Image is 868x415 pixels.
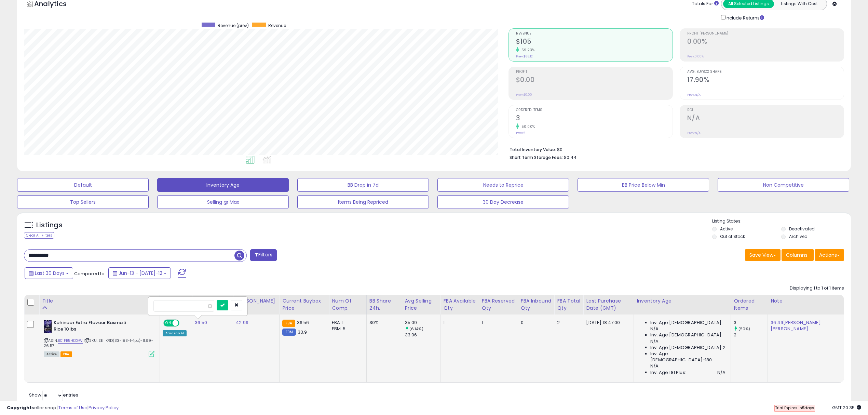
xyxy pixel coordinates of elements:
span: Profit [PERSON_NAME] [687,32,844,36]
span: All listings currently available for purchase on Amazon [44,351,59,357]
div: Clear All Filters [24,232,54,239]
div: Inventory Age [637,297,728,305]
div: Totals For [692,1,719,7]
button: Selling @ Max [157,195,289,209]
div: ASIN: [44,320,154,356]
span: Revenue (prev) [218,23,249,28]
small: Prev: N/A [687,93,701,97]
h2: 3 [516,114,673,123]
small: Prev: $0.00 [516,93,532,97]
span: Compared to: [74,270,106,277]
b: Kohinoor Extra Flavour Basmati Rice 10lbs [54,320,137,334]
span: N/A [650,363,659,369]
div: FBA Reserved Qty [482,297,515,312]
div: Amazon AI [163,330,187,336]
span: OFF [178,320,189,326]
div: FBA Total Qty [557,297,580,312]
div: FBA Available Qty [443,297,476,312]
button: 30 Day Decrease [437,195,569,209]
span: Columns [786,252,808,258]
div: Note [771,297,841,305]
div: 2 [734,332,768,338]
span: Profit [516,70,673,74]
div: BB Share 24h. [369,297,399,312]
strong: Copyright [7,404,32,411]
li: $0 [510,145,839,153]
div: seller snap | | [7,405,119,411]
button: Actions [815,249,844,261]
small: FBM [282,329,296,336]
span: 33.9 [298,329,307,335]
small: 50.00% [519,124,535,129]
span: N/A [650,338,659,345]
small: Prev: 2 [516,131,525,135]
small: 59.23% [519,48,535,53]
div: [PERSON_NAME] [236,297,276,305]
span: Inv. Age [DEMOGRAPHIC_DATA]-180: [650,351,725,363]
span: Avg. Buybox Share [687,70,844,74]
a: 36.50 [195,319,207,326]
button: Inventory Age [157,178,289,192]
small: Prev: $66.12 [516,54,533,58]
span: Inv. Age [DEMOGRAPHIC_DATA]: [650,345,722,351]
a: Privacy Policy [89,404,119,411]
label: Deactivated [789,226,815,232]
div: Avg Selling Price [405,297,438,312]
span: 36.56 [297,319,309,326]
div: FBM: 5 [332,326,361,332]
a: B01FB5HDGW [58,338,83,344]
button: Top Sellers [17,195,149,209]
div: FBA: 1 [332,320,361,326]
a: Terms of Use [58,404,87,411]
button: Last 30 Days [25,267,73,279]
p: Listing States: [712,218,851,225]
div: 1 [482,320,513,326]
label: Active [720,226,733,232]
span: Revenue [516,32,673,36]
h2: $0.00 [516,76,673,85]
div: Current Buybox Price [282,297,326,312]
img: 51fuX-SycjL._SL40_.jpg [44,320,52,333]
small: Prev: N/A [687,131,701,135]
button: Items Being Repriced [297,195,429,209]
span: 2 [723,345,725,351]
button: Jun-13 - [DATE]-12 [108,267,171,279]
span: Inv. Age 181 Plus: [650,370,686,376]
span: Jun-13 - [DATE]-12 [119,270,162,277]
button: Needs to Reprice [437,178,569,192]
span: Last 30 Days [35,270,65,277]
button: Save View [745,249,781,261]
div: 35.09 [405,320,440,326]
div: Include Returns [716,14,772,22]
span: Ordered Items [516,108,673,112]
div: Title [42,297,157,305]
span: $0.44 [564,154,577,161]
small: FBA [282,320,295,327]
a: 36.49[PERSON_NAME] [PERSON_NAME] [771,319,821,332]
h2: N/A [687,114,844,123]
div: 3 [734,320,768,326]
button: BB Price Below Min [578,178,709,192]
small: (6.14%) [409,326,423,332]
div: Last Purchase Date (GMT) [586,297,631,312]
button: Non Competitive [718,178,849,192]
h2: 17.90% [687,76,844,85]
div: 33.06 [405,332,440,338]
div: 30% [369,320,397,326]
span: N/A [650,326,659,332]
button: BB Drop in 7d [297,178,429,192]
small: (50%) [738,326,750,332]
a: 42.99 [236,319,248,326]
span: ON [164,320,173,326]
b: 5 [802,405,804,411]
span: | SKU: SE_KRD(33-183-1-1pc)-11.99-26.57 [44,338,153,348]
small: Prev: 0.00% [687,54,704,58]
h2: 0.00% [687,38,844,47]
span: Inv. Age [DEMOGRAPHIC_DATA]: [650,332,722,338]
button: Filters [250,249,277,261]
button: Columns [782,249,814,261]
div: Displaying 1 to 1 of 1 items [790,285,844,292]
span: Trial Expires in days [775,405,814,411]
span: Revenue [268,23,286,28]
span: 2025-08-12 20:35 GMT [832,404,861,411]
